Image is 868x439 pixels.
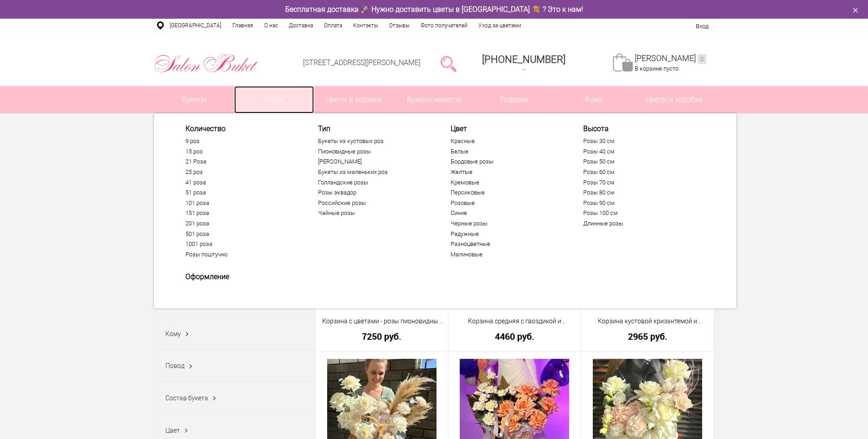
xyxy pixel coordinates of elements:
a: Желтые [451,168,563,176]
a: Розы [234,86,314,113]
a: Розы эквадор [318,189,430,196]
a: Подарки [474,86,554,113]
ins: 0 [698,54,706,64]
a: Разноцветные [451,240,563,248]
a: Цветы в корзине [314,86,394,113]
div: Бесплатная доставка 🚀 Нужно доставить цветы в [GEOGRAPHIC_DATA] 💐 ? Это к нам! [147,5,721,14]
a: Корзина средняя с гвоздикой и гортензией [454,316,575,326]
a: Доставка [283,19,318,32]
a: Розы 80 см [583,189,695,196]
a: Розовые [451,199,563,207]
a: Букеты [154,86,234,113]
span: Кому [165,330,181,337]
a: 501 роза [185,230,298,238]
a: Отзывы [384,19,415,32]
a: Розы поштучно [185,251,298,258]
a: Главная [227,19,259,32]
img: Цветы Нижний Новгород [154,51,258,75]
a: Чёрные розы [451,220,563,227]
span: Оформление [185,272,298,281]
a: Радужные [451,230,563,238]
a: [STREET_ADDRESS][PERSON_NAME] [303,58,421,67]
a: Розы 40 см [583,148,695,155]
a: Розы 60 см [583,168,695,176]
a: Чайные розы [318,209,430,217]
span: Кому [554,86,634,113]
a: Корзина с цветами - розы пионовидные и голубая гортензия [322,316,442,326]
a: Букеты из маленьких роз [318,168,430,176]
span: Цвет [165,427,180,434]
a: Уход за цветами [473,19,527,32]
a: Розы 50 см [583,158,695,165]
span: [PHONE_NUMBER] [482,54,565,65]
a: [PHONE_NUMBER] [477,51,571,77]
a: 101 роза [185,199,298,207]
a: Персиковые [451,189,563,196]
a: 15 роз [185,148,298,155]
a: Вход [696,23,709,30]
span: Цвет [451,124,563,133]
a: 9 роз [185,138,298,145]
a: 7250 руб. [322,332,442,341]
span: Высота [583,124,695,133]
a: Розы 90 см [583,199,695,207]
a: Букеты из кустовых роз [318,138,430,145]
a: 51 роза [185,189,298,196]
a: 201 роза [185,220,298,227]
a: 21 Роза [185,158,298,165]
a: Бордовые розы [451,158,563,165]
a: [GEOGRAPHIC_DATA] [164,19,227,32]
a: Букеты невесты [394,86,474,113]
a: 2965 руб. [587,332,708,341]
a: Контакты [348,19,384,32]
span: В корзине пусто [635,65,678,72]
span: Количество [185,124,298,133]
span: Повод [165,362,185,369]
a: 151 роза [185,209,298,217]
a: Красные [451,138,563,145]
a: Фото получателей [415,19,473,32]
a: 41 роза [185,179,298,186]
a: Розы 100 см [583,209,695,217]
a: Цветы в коробке [634,86,714,113]
a: О нас [259,19,283,32]
a: 4460 руб. [454,332,575,341]
a: Длинные розы [583,220,695,227]
a: Розы 30 см [583,138,695,145]
a: Белые [451,148,563,155]
a: Российские розы [318,199,430,207]
a: Оплата [318,19,348,32]
a: Голландские розы [318,179,430,186]
a: Корзина кустовой хризантемой и матрикарией [587,316,708,326]
a: 25 роз [185,168,298,176]
a: Синие [451,209,563,217]
a: Пионовидные розы [318,148,430,155]
a: 1001 роза [185,240,298,248]
a: Кремовые [451,179,563,186]
span: Состав букета [165,394,208,402]
a: [PERSON_NAME] [318,158,430,165]
a: Малиновые [451,251,563,258]
a: Розы 70 см [583,179,695,186]
a: [PERSON_NAME] [635,53,706,64]
span: Тип [318,124,430,133]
